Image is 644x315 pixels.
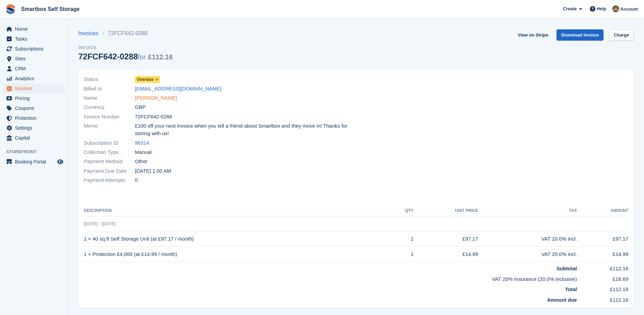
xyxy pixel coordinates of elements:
[3,44,64,54] a: menu
[84,94,135,102] span: Name
[3,74,64,83] a: menu
[3,94,64,103] a: menu
[78,44,173,51] span: Invoice
[3,133,64,143] a: menu
[84,75,135,83] span: Status
[3,64,64,73] a: menu
[478,250,577,258] div: VAT 20.0% incl.
[84,176,135,184] span: Payment Attempts
[556,266,577,271] strong: Subtotal
[84,273,577,283] td: VAT 20% Insurance (20.0% inclusive)
[15,64,56,73] span: CRM
[137,76,154,83] span: Overdue
[547,297,577,303] strong: Amount due
[609,29,634,41] a: Charge
[15,44,56,54] span: Subscriptions
[597,5,606,12] span: Help
[5,4,16,14] img: stora-icon-8386f47178a22dfd0bd8f6a31ec36ba5ce8667c1dd55bd0f319d3a0aa187defe.svg
[84,247,390,262] td: 1 × Protection £4,000 (at £14.99 / month)
[565,286,577,292] strong: Total
[15,113,56,123] span: Protection
[15,24,56,34] span: Home
[135,176,138,184] span: 0
[78,29,173,38] nav: breadcrumbs
[84,158,135,166] span: Payment Method
[135,148,152,156] span: Manual
[15,133,56,143] span: Capital
[135,139,149,147] a: 96314
[84,113,135,121] span: Invoice Number
[390,231,414,247] td: 1
[3,54,64,63] a: menu
[135,167,171,175] time: 2025-08-18 00:00:00 UTC
[478,235,577,243] div: VAT 20.0% incl.
[577,293,628,304] td: £112.16
[84,139,135,147] span: Subscription ID
[620,6,638,13] span: Account
[15,74,56,83] span: Analytics
[413,205,478,216] th: Unit Price
[84,221,115,226] span: [DATE] - [DATE]
[148,53,173,61] span: £112.16
[577,231,628,247] td: £97.17
[577,262,628,273] td: £112.16
[556,29,604,41] a: Download Invoice
[577,273,628,283] td: £18.69
[84,205,390,216] th: Description
[56,158,64,166] a: Preview store
[3,157,64,167] a: menu
[515,29,551,41] a: View on Stripe
[84,122,135,138] span: Memo
[577,283,628,293] td: £112.16
[563,5,577,12] span: Create
[3,84,64,93] a: menu
[6,148,68,155] span: Storefront
[3,113,64,123] a: menu
[390,205,414,216] th: QTY
[15,54,56,63] span: Sites
[15,157,56,167] span: Booking Portal
[135,103,146,111] span: GBP
[84,231,390,247] td: 1 × 40 sq.ft Self Storage Unit (at £97.17 / month)
[78,29,103,38] a: Invoices
[612,5,619,12] img: Kayleigh Devlin
[3,123,64,133] a: menu
[15,103,56,113] span: Coupons
[84,167,135,175] span: Payment Due Date
[135,122,352,138] span: £100 off your next invoice when you tell a friend about Smartbox and they move in! Thanks for sto...
[3,24,64,34] a: menu
[135,75,160,83] a: Overdue
[15,123,56,133] span: Settings
[84,103,135,111] span: Currency
[135,85,221,93] a: [EMAIL_ADDRESS][DOMAIN_NAME]
[15,84,56,93] span: Invoices
[15,94,56,103] span: Pricing
[135,158,148,166] span: Other
[138,53,146,61] span: for
[577,205,628,216] th: Amount
[18,3,82,15] a: Smartbox Self Storage
[78,52,173,61] div: 72FCF642-0288
[478,205,577,216] th: Tax
[390,247,414,262] td: 1
[135,94,177,102] a: [PERSON_NAME]
[135,113,172,121] span: 72FCF642-0288
[84,85,135,93] span: Billed to
[413,231,478,247] td: £97.17
[3,103,64,113] a: menu
[15,34,56,44] span: Tasks
[413,247,478,262] td: £14.99
[3,34,64,44] a: menu
[577,247,628,262] td: £14.99
[84,148,135,156] span: Collection Type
